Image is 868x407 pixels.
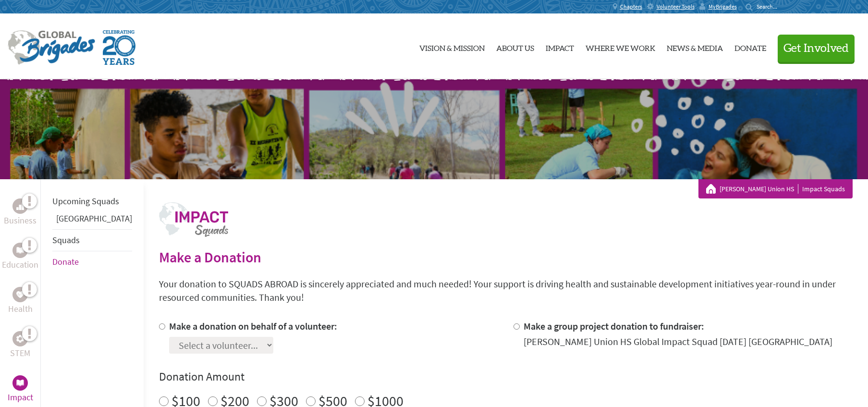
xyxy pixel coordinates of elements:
[720,184,798,194] a: [PERSON_NAME] Union HS
[10,331,30,360] a: STEMSTEM
[52,256,79,267] a: Donate
[52,251,132,272] li: Donate
[2,243,38,271] a: EducationEducation
[52,196,119,207] a: Upcoming Squads
[734,22,766,72] a: Donate
[52,191,132,212] li: Upcoming Squads
[620,3,642,11] span: Chapters
[524,320,704,332] label: Make a group project donation to fundraiser:
[4,214,37,227] p: Business
[12,331,28,346] div: STEM
[12,198,28,214] div: Business
[8,287,33,316] a: HealthHealth
[8,391,33,404] p: Impact
[496,22,534,72] a: About Us
[4,198,37,227] a: BusinessBusiness
[8,30,95,65] img: Global Brigades Logo
[159,202,228,237] img: logo-impact.png
[16,380,24,386] img: Impact
[12,287,28,302] div: Health
[159,277,853,304] p: Your donation to SQUADS ABROAD is sincerely appreciated and much needed! Your support is driving ...
[10,346,30,360] p: STEM
[52,234,80,246] a: Squads
[778,35,855,62] button: Get Involved
[2,258,38,271] p: Education
[657,3,695,11] span: Volunteer Tools
[169,320,337,332] label: Make a donation on behalf of a volunteer:
[8,302,33,316] p: Health
[709,3,737,11] span: MyBrigades
[8,375,33,404] a: ImpactImpact
[524,335,832,348] div: [PERSON_NAME] Union HS Global Impact Squad [DATE] [GEOGRAPHIC_DATA]
[16,291,24,297] img: Health
[12,243,28,258] div: Education
[706,184,845,194] div: Impact Squads
[546,22,574,72] a: Impact
[56,213,132,224] a: [GEOGRAPHIC_DATA]
[16,335,24,343] img: STEM
[159,248,853,266] h2: Make a Donation
[667,22,723,72] a: News & Media
[52,212,132,229] li: Panama
[103,30,135,65] img: Global Brigades Celebrating 20 Years
[16,202,24,210] img: Business
[16,247,24,254] img: Education
[757,3,784,10] input: Search...
[419,22,485,72] a: Vision & Mission
[52,229,132,251] li: Squads
[586,22,655,72] a: Where We Work
[783,43,849,54] span: Get Involved
[12,375,28,391] div: Impact
[159,369,853,384] h4: Donation Amount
